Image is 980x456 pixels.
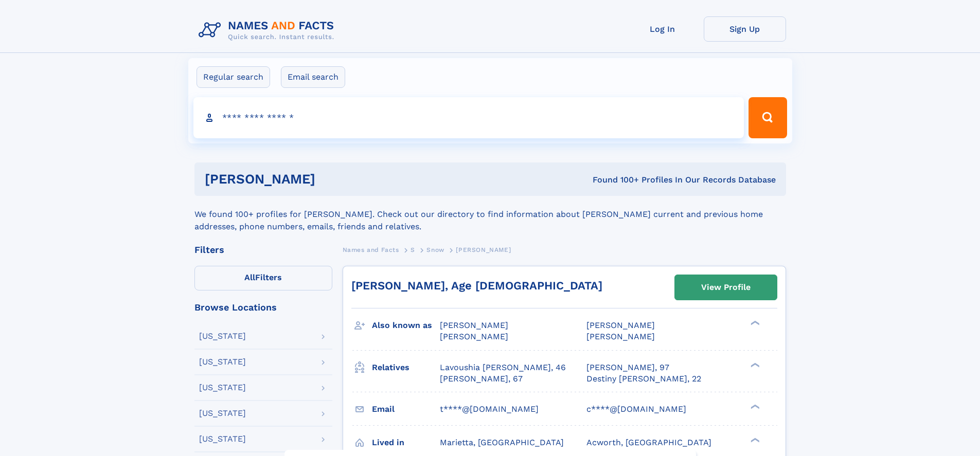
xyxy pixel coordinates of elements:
h3: Relatives [372,359,440,376]
div: [US_STATE] [199,384,246,392]
span: [PERSON_NAME] [586,332,655,341]
span: [PERSON_NAME] [440,332,508,341]
span: Acworth, [GEOGRAPHIC_DATA] [586,437,711,447]
span: S [411,246,415,253]
input: search input [193,97,744,138]
img: Logo Names and Facts [194,16,343,44]
a: Sign Up [704,16,786,42]
a: View Profile [675,275,777,300]
div: View Profile [701,276,751,299]
div: Browse Locations [194,303,332,312]
a: Destiny [PERSON_NAME], 22 [586,373,701,385]
div: ❯ [748,403,760,410]
span: Snow [426,246,444,253]
div: We found 100+ profiles for [PERSON_NAME]. Check out our directory to find information about [PERS... [194,196,786,233]
a: Names and Facts [343,243,399,256]
button: Search Button [749,97,787,138]
div: ❯ [748,320,760,326]
label: Filters [194,266,332,290]
a: [PERSON_NAME], 97 [586,362,669,373]
div: [US_STATE] [199,358,246,366]
a: S [411,243,415,256]
div: [US_STATE] [199,409,246,417]
a: [PERSON_NAME], Age [DEMOGRAPHIC_DATA] [351,279,602,292]
a: Log In [621,16,704,42]
a: [PERSON_NAME], 67 [440,373,523,385]
div: ❯ [748,436,760,443]
span: [PERSON_NAME] [586,320,655,330]
h3: Also known as [372,317,440,334]
a: Snow [426,243,444,256]
span: All [244,272,255,282]
span: [PERSON_NAME] [440,320,508,330]
span: [PERSON_NAME] [456,246,511,253]
h3: Email [372,400,440,418]
label: Email search [281,66,345,88]
h1: [PERSON_NAME] [205,173,454,186]
span: Marietta, [GEOGRAPHIC_DATA] [440,437,564,447]
a: Lavoushia [PERSON_NAME], 46 [440,362,566,373]
div: [US_STATE] [199,332,246,340]
h3: Lived in [372,434,440,451]
label: Regular search [197,66,270,88]
div: [US_STATE] [199,435,246,443]
div: ❯ [748,361,760,368]
div: Filters [194,245,332,254]
div: Found 100+ Profiles In Our Records Database [454,174,776,186]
